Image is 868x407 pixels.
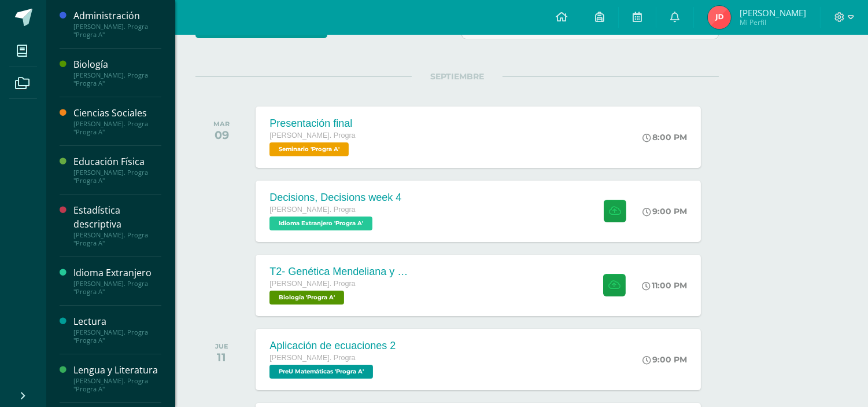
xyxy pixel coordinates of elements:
[73,204,161,230] div: Estadística descriptiva
[269,118,355,130] div: Presentación final
[642,206,687,217] div: 9:00 PM
[269,280,355,288] span: [PERSON_NAME]. Progra
[269,217,372,230] span: Idioma Extranjero 'Progra A'
[642,280,687,291] div: 11:00 PM
[412,71,503,82] span: SEPTIEMBRE
[642,354,687,365] div: 9:00 PM
[73,315,161,328] div: Lectura
[269,354,355,362] span: [PERSON_NAME]. Progra
[73,155,161,185] a: Educación Física[PERSON_NAME]. Progra "Progra A"
[73,9,161,39] a: Administración[PERSON_NAME]. Progra "Progra A"
[73,364,161,393] a: Lengua y Literatura[PERSON_NAME]. Progra "Progra A"
[73,364,161,377] div: Lengua y Literatura
[269,340,396,352] div: Aplicación de ecuaciones 2
[73,155,161,168] div: Educación Física
[642,132,687,142] div: 8:00 PM
[73,315,161,344] a: Lectura[PERSON_NAME]. Progra "Progra A"
[269,206,355,214] span: [PERSON_NAME]. Progra
[269,365,373,379] span: PreU Matemáticas 'Progra A'
[73,328,161,344] div: [PERSON_NAME]. Progra "Progra A"
[73,120,161,136] div: [PERSON_NAME]. Progra "Progra A"
[73,58,161,71] div: Biología
[73,23,161,39] div: [PERSON_NAME]. Progra "Progra A"
[73,204,161,247] a: Estadística descriptiva[PERSON_NAME]. Progra "Progra A"
[73,266,161,280] div: Idioma Extranjero
[73,377,161,393] div: [PERSON_NAME]. Progra "Progra A"
[740,17,806,27] span: Mi Perfil
[73,280,161,296] div: [PERSON_NAME]. Progra "Progra A"
[215,350,228,364] div: 11
[269,266,408,278] div: T2- Genética Mendeliana y sus aplicaciones
[740,7,806,19] span: [PERSON_NAME]
[73,107,161,120] div: Ciencias Sociales
[73,231,161,247] div: [PERSON_NAME]. Progra "Progra A"
[73,58,161,87] a: Biología[PERSON_NAME]. Progra "Progra A"
[73,107,161,136] a: Ciencias Sociales[PERSON_NAME]. Progra "Progra A"
[269,291,344,305] span: Biología 'Progra A'
[269,142,349,156] span: Seminario 'Progra A'
[269,192,401,204] div: Decisions, Decisions week 4
[73,9,161,23] div: Administración
[73,168,161,185] div: [PERSON_NAME]. Progra "Progra A"
[73,266,161,296] a: Idioma Extranjero[PERSON_NAME]. Progra "Progra A"
[708,6,731,29] img: 9e286267329b314d6b19cc028113f156.png
[213,128,230,142] div: 09
[269,131,355,140] span: [PERSON_NAME]. Progra
[215,342,228,350] div: JUE
[73,71,161,87] div: [PERSON_NAME]. Progra "Progra A"
[213,120,230,128] div: MAR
